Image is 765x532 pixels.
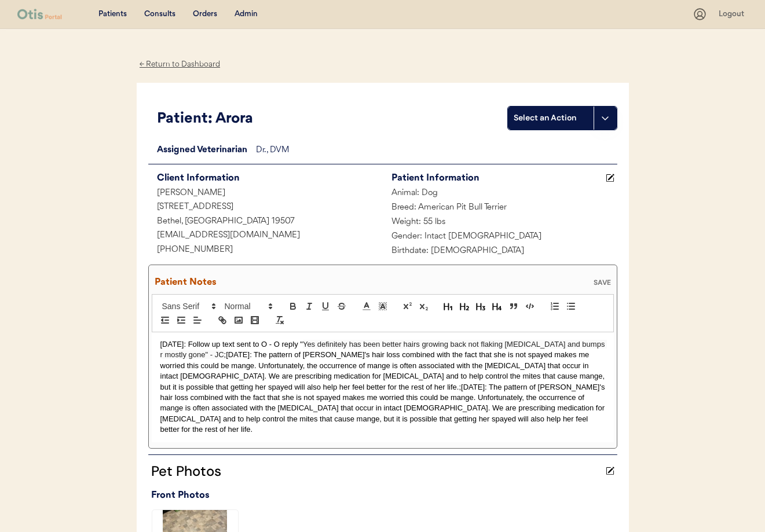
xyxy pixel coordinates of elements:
div: Bethel, [GEOGRAPHIC_DATA] 19507 [148,215,383,229]
div: [PERSON_NAME] [148,186,383,201]
div: Animal: Dog [383,186,617,201]
div: Breed: American Pit Bull Terrier [383,201,617,215]
div: Logout [719,9,748,20]
div: Dr. , DVM [256,144,617,158]
div: Client Information [157,170,383,186]
div: Orders [193,9,217,20]
div: Gender: Intact [DEMOGRAPHIC_DATA] [383,230,617,244]
div: Patient: Arora [157,108,507,130]
span: Font [157,299,219,313]
div: Select an Action [514,112,588,124]
div: [EMAIL_ADDRESS][DOMAIN_NAME] [148,229,383,243]
div: Front Photos [151,487,617,504]
div: [STREET_ADDRESS] [148,200,383,215]
div: Admin [235,9,258,20]
div: Pet Photos [148,461,603,482]
div: Weight: 55 lbs [383,215,617,230]
span: Font size [219,299,276,313]
div: [PHONE_NUMBER] [148,243,383,258]
span: Font color [358,299,375,313]
div: Consults [144,9,175,20]
p: [DATE]: Follow up text sent to O - O reply " ;[DATE]: The pattern of [PERSON_NAME]'s hair loss co... [160,339,605,435]
div: Patient Information [391,170,603,186]
div: SAVE [591,279,614,286]
div: Assigned Veterinarian [148,144,256,158]
div: Birthdate: [DEMOGRAPHIC_DATA] [383,244,617,259]
span: Highlight color [375,299,391,313]
div: ← Return to Dashboard [137,58,224,71]
div: Patient Notes [155,274,591,291]
span: Text alignment [189,313,206,327]
div: Patients [98,9,127,20]
span: Yes definitely has been better hairs growing back not flaking [MEDICAL_DATA] and bumps r mostly g... [160,340,607,359]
